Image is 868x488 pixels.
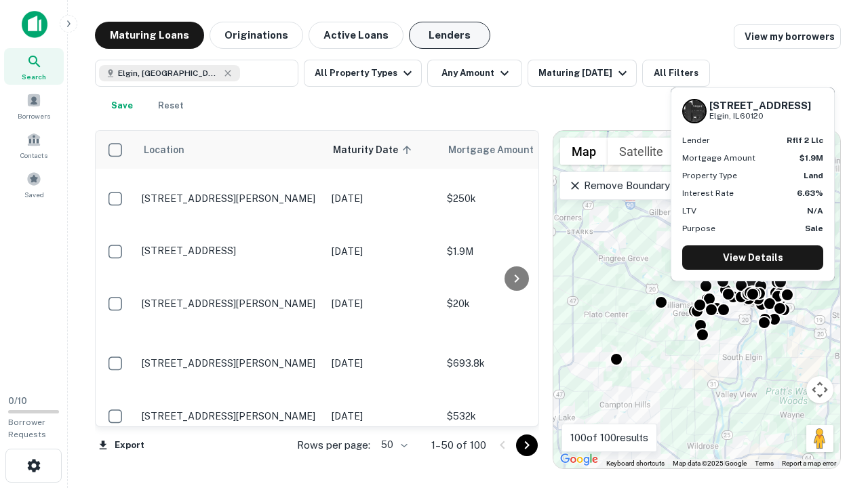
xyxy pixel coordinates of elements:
[8,396,27,406] span: 0 / 10
[782,460,836,467] a: Report a map error
[18,110,50,121] span: Borrowers
[142,298,318,310] p: [STREET_ADDRESS][PERSON_NAME]
[557,451,601,468] img: Google
[332,191,433,206] p: [DATE]
[570,430,648,446] p: 100 of 100 results
[142,410,318,422] p: [STREET_ADDRESS][PERSON_NAME]
[95,22,204,49] button: Maturing Loans
[797,188,823,198] strong: 6.63%
[4,127,64,163] a: Contacts
[800,380,868,445] iframe: Chat Widget
[142,357,318,369] p: [STREET_ADDRESS][PERSON_NAME]
[673,460,747,467] span: Map data ©2025 Google
[100,92,144,119] button: Save your search to get updates of matches that match your search criteria.
[332,356,433,371] p: [DATE]
[447,244,583,259] p: $1.9M
[755,460,774,467] a: Terms (opens in new tab)
[682,245,823,270] a: View Details
[709,110,811,123] p: Elgin, IL60120
[332,244,433,259] p: [DATE]
[142,245,318,257] p: [STREET_ADDRESS]
[448,142,551,158] span: Mortgage Amount
[553,131,840,468] div: 0 0
[304,60,422,87] button: All Property Types
[682,222,715,235] p: Purpose
[709,100,811,112] h6: [STREET_ADDRESS]
[538,65,631,81] div: Maturing [DATE]
[325,131,440,169] th: Maturity Date
[149,92,193,119] button: Reset
[806,376,833,403] button: Map camera controls
[560,138,608,165] button: Show street map
[297,437,370,453] p: Rows per page:
[606,459,665,468] button: Keyboard shortcuts
[210,22,303,49] button: Originations
[4,48,64,85] a: Search
[431,437,486,453] p: 1–50 of 100
[447,409,583,424] p: $532k
[787,136,823,145] strong: rflf 2 llc
[682,134,710,146] p: Lender
[22,11,47,38] img: capitalize-icon.png
[4,166,64,203] a: Saved
[24,189,44,200] span: Saved
[333,142,416,158] span: Maturity Date
[682,187,734,199] p: Interest Rate
[22,71,46,82] span: Search
[682,169,737,182] p: Property Type
[20,150,47,161] span: Contacts
[800,153,823,163] strong: $1.9M
[332,409,433,424] p: [DATE]
[734,24,841,49] a: View my borrowers
[118,67,220,79] span: Elgin, [GEOGRAPHIC_DATA], [GEOGRAPHIC_DATA]
[682,205,696,217] p: LTV
[804,171,823,180] strong: Land
[568,178,669,194] p: Remove Boundary
[4,87,64,124] a: Borrowers
[8,418,46,439] span: Borrower Requests
[95,435,148,455] button: Export
[642,60,710,87] button: All Filters
[805,224,823,233] strong: Sale
[309,22,403,49] button: Active Loans
[528,60,637,87] button: Maturing [DATE]
[447,356,583,371] p: $693.8k
[447,191,583,206] p: $250k
[516,434,538,456] button: Go to next page
[135,131,325,169] th: Location
[608,138,675,165] button: Show satellite imagery
[332,296,433,311] p: [DATE]
[142,192,318,205] p: [STREET_ADDRESS][PERSON_NAME]
[376,435,410,455] div: 50
[557,451,601,468] a: Open this area in Google Maps (opens a new window)
[409,22,490,49] button: Lenders
[427,60,522,87] button: Any Amount
[807,206,823,216] strong: N/A
[682,152,755,164] p: Mortgage Amount
[440,131,589,169] th: Mortgage Amount
[447,296,583,311] p: $20k
[143,142,184,158] span: Location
